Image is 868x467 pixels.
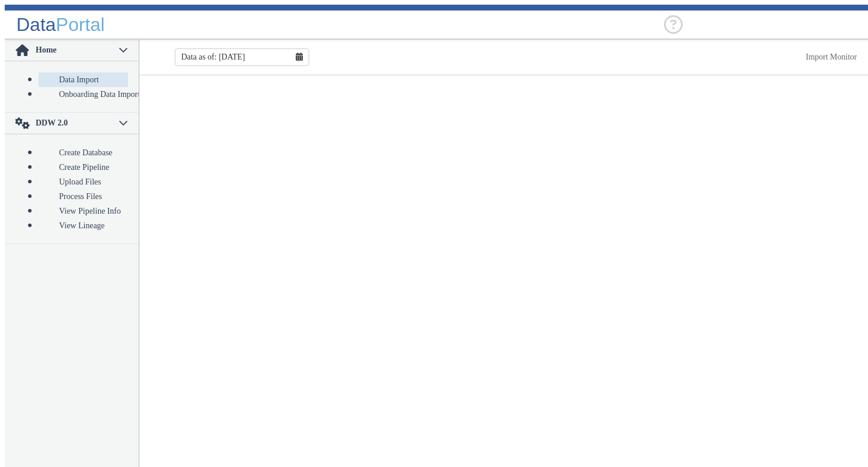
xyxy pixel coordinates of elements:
[34,46,119,55] span: Home
[683,19,858,30] ng-select: null
[5,61,139,112] p-accordion-content: Home
[39,189,128,204] a: Process Files
[56,14,105,35] span: Portal
[806,53,857,61] a: This is available for Darling Employees only
[39,204,128,218] a: View Pipeline Info
[5,40,139,61] p-accordion-header: Home
[664,15,683,34] div: Help
[34,119,119,128] span: DDW 2.0
[39,218,128,233] a: View Lineage
[16,14,56,35] span: Data
[39,160,128,175] a: Create Pipeline
[39,87,128,102] a: Onboarding Data Import
[39,145,128,160] a: Create Database
[5,134,139,243] p-accordion-content: DDW 2.0
[39,72,128,87] a: Data Import
[5,113,139,134] p-accordion-header: DDW 2.0
[39,175,128,189] a: Upload Files
[181,53,245,62] span: Data as of: [DATE]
